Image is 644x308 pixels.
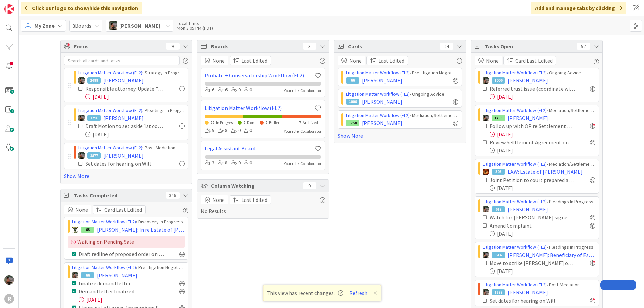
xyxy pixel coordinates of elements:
[103,151,144,160] span: [PERSON_NAME]
[103,76,144,85] span: [PERSON_NAME]
[483,77,489,84] img: MW
[490,146,595,155] div: [DATE]
[267,289,343,297] span: This view has recent changes.
[4,294,14,304] div: R
[78,145,142,151] a: Litigation Matter Workflow (FL2)
[103,114,144,122] span: [PERSON_NAME]
[119,22,160,30] span: [PERSON_NAME]
[490,130,595,138] div: [DATE]
[21,2,142,14] div: Click our logo to show/hide this navigation
[85,122,164,130] div: Draft Motion to set aside 1st contempt
[78,144,185,151] div: › Post-Mediation
[81,272,94,278] div: 66
[265,120,267,125] span: 2
[230,195,271,204] button: Last Edited
[483,281,595,288] div: › Post-Mediation
[483,282,547,288] a: Litigation Matter Workflow (FL2)
[216,120,234,125] span: In Progress
[241,56,267,65] span: Last Edited
[346,91,458,98] div: › Ongoing Advice
[87,152,101,159] div: 1877
[64,56,180,65] input: Search all cards and tasks...
[81,227,94,233] div: 63
[508,205,548,213] span: [PERSON_NAME]
[348,42,436,50] span: Cards
[78,69,185,76] div: › Strategy In Progress
[346,70,410,76] a: Litigation Matter Workflow (FL2)
[483,69,595,76] div: › Ongoing Advice
[166,192,180,199] div: 346
[490,213,575,221] div: Watch for [PERSON_NAME] signed engagement letter
[483,169,489,175] img: TR
[303,43,316,50] div: 3
[247,120,256,125] span: Done
[503,56,556,65] button: Card Last Edited
[492,289,505,295] div: 1877
[508,114,548,122] span: [PERSON_NAME]
[205,127,214,134] div: 5
[201,195,325,215] div: No Results
[231,127,241,134] div: 0
[346,112,458,119] div: › Mediation/Settlement in Progress
[244,127,252,134] div: 0
[269,120,279,125] span: Buffer
[72,219,136,225] a: Litigation Matter Workflow (FL2)
[483,161,595,168] div: › Mediation/Settlement in Progress
[177,21,213,26] div: Local Time:
[366,56,408,65] button: Last Edited
[241,196,267,204] span: Last Edited
[218,127,228,134] div: 8
[72,22,91,30] span: Boards
[338,132,462,140] a: Show More
[485,42,573,50] span: Tasks Open
[218,86,228,94] div: 6
[243,120,245,125] span: 2
[349,56,362,65] span: None
[75,206,88,214] span: None
[205,86,214,94] div: 6
[78,107,142,113] a: Litigation Matter Workflow (FL2)
[490,221,558,230] div: Amend Complaint
[362,76,402,85] span: [PERSON_NAME]
[483,206,489,212] img: MW
[490,297,570,305] div: Set dates for hearing on Will
[483,107,547,113] a: Litigation Matter Workflow (FL2)
[244,86,252,94] div: 0
[72,264,136,270] a: Litigation Matter Workflow (FL2)
[212,196,225,204] span: None
[483,198,547,205] a: Litigation Matter Workflow (FL2)
[205,144,314,152] a: Legal Assistant Board
[284,88,321,94] div: Your role: Collaborator
[85,130,185,138] div: [DATE]
[231,86,241,94] div: 0
[362,98,402,106] span: [PERSON_NAME]
[490,93,595,101] div: [DATE]
[346,91,410,97] a: Litigation Matter Workflow (FL2)
[231,159,241,167] div: 0
[79,295,185,304] div: [DATE]
[166,43,180,50] div: 9
[72,227,78,233] img: NC
[177,26,213,30] div: Mon 3:05 PM (PDT)
[483,244,547,250] a: Litigation Matter Workflow (FL2)
[346,77,359,84] div: 66
[78,115,85,121] img: MW
[4,4,14,14] img: Visit kanbanzone.com
[490,138,575,146] div: Review Settlement Agreement once rec'd from OP
[508,251,595,259] span: [PERSON_NAME]: Beneficiary of Estate
[97,271,137,279] span: [PERSON_NAME]
[490,184,595,192] div: [DATE]
[85,85,164,93] div: Responsible attorney: Update "Next Deadline" field on this card (if applicable)
[483,244,595,251] div: › Pleadings In Progress
[508,288,548,297] span: [PERSON_NAME]
[205,104,314,112] a: Litigation Matter Workflow (FL2)
[87,115,101,121] div: 1796
[483,252,489,258] img: MW
[78,152,85,159] img: MW
[577,43,590,50] div: 57
[490,259,575,267] div: Move to strike [PERSON_NAME] objection
[109,21,117,30] img: MW
[93,205,146,214] button: Card Last Edited
[211,182,300,190] span: Column Watching
[104,206,142,214] span: Card Last Edited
